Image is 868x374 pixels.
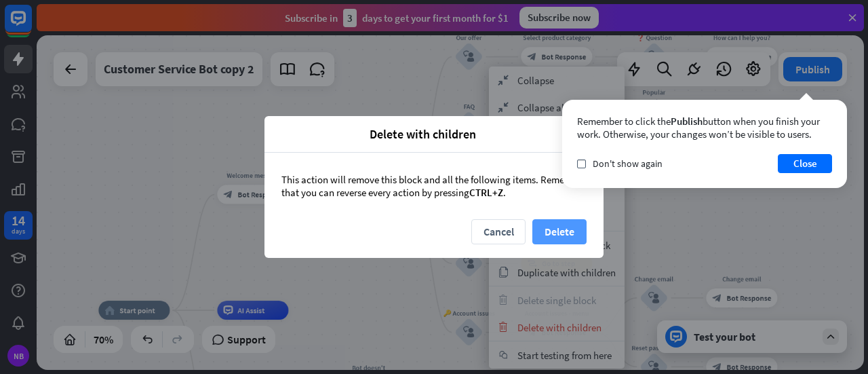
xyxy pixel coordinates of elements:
span: Delete with children [275,126,571,142]
div: Remember to click the button when you finish your work. Otherwise, your changes won’t be visible ... [577,115,832,141]
span: Don't show again [593,157,663,170]
span: Publish [671,115,703,128]
button: Delete [532,219,587,244]
div: This action will remove this block and all the following items. Remember that you can reverse eve... [264,153,604,219]
button: Open LiveChat chat widget [11,5,52,46]
button: Close [778,154,832,173]
span: CTRL+Z [469,186,503,199]
button: Cancel [471,219,526,244]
